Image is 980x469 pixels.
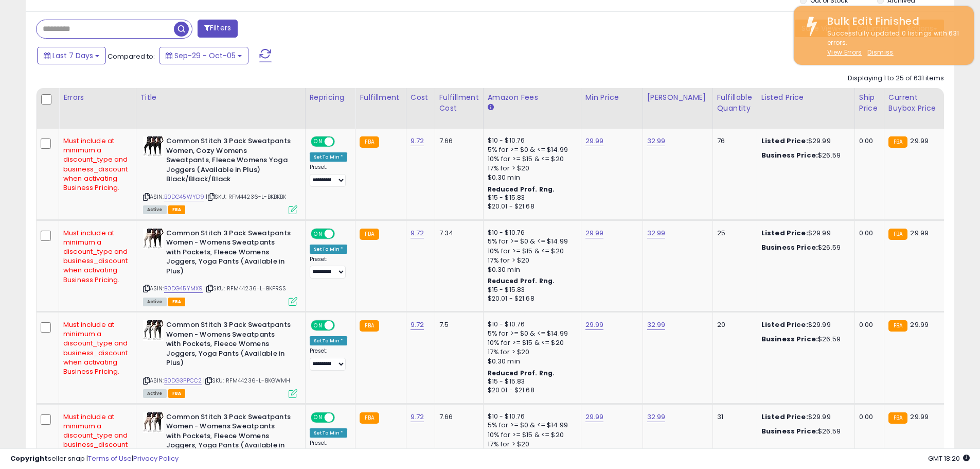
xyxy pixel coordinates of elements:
[166,412,291,463] b: Common Stitch 3 Pack Sweatpants Women - Womens Sweatpants with Pockets, Fleece Womens Joggers, Yo...
[859,92,880,114] div: Ship Price
[647,92,708,103] div: [PERSON_NAME]
[312,413,325,422] span: ON
[37,47,106,64] button: Last 7 Days
[143,298,167,306] span: All listings currently available for purchase on Amazon
[717,229,749,238] div: 25
[333,321,349,330] span: OFF
[585,92,638,103] div: Min Price
[761,136,847,146] div: $29.99
[488,412,573,421] div: $10 - $10.76
[10,454,48,463] strong: Copyright
[488,256,573,265] div: 17% for > $20
[143,229,297,305] div: ASIN:
[312,321,325,330] span: ON
[761,92,850,103] div: Listed Price
[928,454,970,463] span: 2025-10-13 18:20 GMT
[585,228,604,238] a: 29.99
[310,336,348,345] div: Set To Min *
[488,92,577,103] div: Amazon Fees
[140,92,301,103] div: Title
[52,50,93,61] span: Last 7 Days
[488,430,573,440] div: 10% for >= $15 & <= $20
[143,136,164,157] img: 416CjXWSP4L._SL40_.jpg
[63,229,128,285] div: Must include at minimum a discount_type and business_discount when activating Business Pricing.
[310,92,351,103] div: Repricing
[910,320,929,329] span: 29.99
[63,136,128,193] div: Must include at minimum a discount_type and business_discount when activating Business Pricing.
[717,92,753,114] div: Fulfillable Quantity
[888,229,907,240] small: FBA
[439,412,475,422] div: 7.66
[647,136,666,146] a: 32.99
[761,427,847,436] div: $26.59
[488,185,555,194] b: Reduced Prof. Rng.
[63,320,128,376] div: Must include at minimum a discount_type and business_discount when activating Business Pricing.
[143,136,297,213] div: ASIN:
[439,229,475,238] div: 7.34
[164,376,202,385] a: B0DG3PPCC2
[333,229,349,238] span: OFF
[360,136,379,148] small: FBA
[63,412,128,468] div: Must include at minimum a discount_type and business_discount when activating Business Pricing.
[647,412,666,422] a: 32.99
[488,237,573,246] div: 5% for >= $0 & <= $14.99
[310,245,348,254] div: Set To Min *
[206,193,286,201] span: | SKU: RFM44236-L-BKBKBK
[310,348,348,371] div: Preset:
[411,136,424,146] a: 9.72
[488,164,573,173] div: 17% for > $20
[910,136,929,146] span: 29.99
[761,335,847,344] div: $26.59
[488,338,573,348] div: 10% for >= $15 & <= $20
[174,50,236,61] span: Sep-29 - Oct-05
[204,284,286,292] span: | SKU: RFM44236-L-BKFRSS
[439,92,479,114] div: Fulfillment Cost
[488,194,573,202] div: $15 - $15.83
[310,152,348,162] div: Set To Min *
[10,454,179,464] div: seller snap | |
[761,334,818,344] b: Business Price:
[761,150,818,160] b: Business Price:
[859,136,876,146] div: 0.00
[488,145,573,154] div: 5% for >= $0 & <= $14.99
[360,229,379,240] small: FBA
[585,136,604,146] a: 29.99
[198,20,238,38] button: Filters
[203,376,290,385] span: | SKU: RFM44236-L-BKGWMH
[333,413,349,422] span: OFF
[488,294,573,303] div: $20.01 - $21.68
[133,454,179,463] a: Privacy Policy
[585,320,604,330] a: 29.99
[168,389,186,398] span: FBA
[333,137,349,146] span: OFF
[488,229,573,237] div: $10 - $10.76
[761,242,818,252] b: Business Price:
[143,229,164,249] img: 41IrEAOAE3L._SL40_.jpg
[439,136,475,146] div: 7.66
[761,426,818,436] b: Business Price:
[888,136,907,148] small: FBA
[63,92,132,103] div: Errors
[761,412,847,422] div: $29.99
[168,205,186,214] span: FBA
[88,454,132,463] a: Terms of Use
[910,412,929,422] span: 29.99
[888,320,907,332] small: FBA
[859,229,876,238] div: 0.00
[488,421,573,430] div: 5% for >= $0 & <= $14.99
[488,369,555,377] b: Reduced Prof. Rng.
[143,412,164,433] img: 4130ZQ4u1pL._SL40_.jpg
[488,154,573,164] div: 10% for >= $15 & <= $20
[360,412,379,424] small: FBA
[827,48,862,57] a: View Errors
[360,92,401,103] div: Fulfillment
[488,377,573,386] div: $15 - $15.83
[312,137,325,146] span: ON
[143,205,167,214] span: All listings currently available for purchase on Amazon
[910,228,929,238] span: 29.99
[164,284,203,293] a: B0DG45YMX9
[888,92,941,114] div: Current Buybox Price
[143,320,297,396] div: ASIN:
[168,298,186,306] span: FBA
